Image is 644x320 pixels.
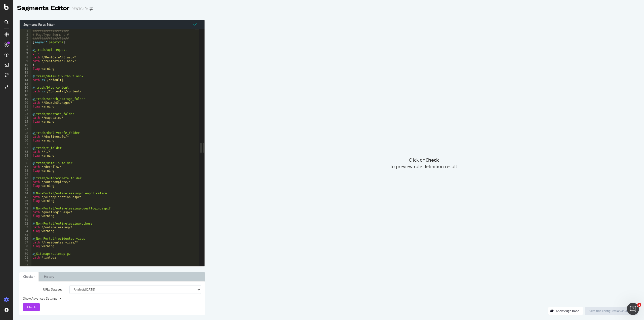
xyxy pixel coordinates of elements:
span: Check [27,305,36,309]
div: 53 [20,226,31,229]
div: 19 [20,97,31,101]
div: 8 [20,56,31,59]
span: 1 [637,303,641,307]
iframe: Intercom live chat [627,303,639,315]
span: Click on to preview rule definition result [390,157,457,170]
span: Syntax is valid [193,22,196,27]
div: 37 [20,165,31,169]
div: 35 [20,158,31,161]
div: Segments Rules Editor [20,20,205,29]
div: 16 [20,86,31,90]
div: 9 [20,59,31,63]
a: History [40,272,58,281]
div: Save this configuration as active [589,309,634,313]
div: 61 [20,256,31,260]
div: Show Advanced Settings [19,296,197,301]
div: 32 [20,146,31,150]
div: 49 [20,210,31,214]
div: 2 [20,33,31,37]
div: 57 [20,241,31,244]
div: 33 [20,150,31,154]
div: 46 [20,199,31,203]
div: 60 [20,252,31,256]
div: 1 [20,29,31,33]
div: 54 [20,229,31,233]
div: 22 [20,109,31,112]
div: 59 [20,248,31,252]
strong: Check [425,157,439,163]
div: 42 [20,184,31,188]
div: 5 [20,44,31,48]
div: 18 [20,93,31,97]
div: 47 [20,203,31,207]
div: 41 [20,180,31,184]
button: Save this configuration as active [585,307,638,315]
div: Segments Editor [17,4,69,13]
div: 14 [20,78,31,82]
div: 56 [20,237,31,241]
div: 6 [20,48,31,52]
div: 17 [20,90,31,93]
label: URLs Dataset [19,285,66,294]
div: 48 [20,207,31,210]
div: 44 [20,192,31,195]
div: Knowledge Base [556,309,579,313]
div: 21 [20,105,31,109]
div: 55 [20,233,31,237]
div: 40 [20,176,31,180]
div: 36 [20,161,31,165]
div: 27 [20,127,31,131]
div: 51 [20,218,31,222]
div: 63 [20,263,31,267]
div: 4 [20,41,31,44]
a: Checker [19,272,39,281]
div: 15 [20,82,31,86]
div: 10 [20,63,31,67]
div: 52 [20,222,31,226]
button: Check [23,303,40,311]
div: 43 [20,188,31,192]
div: 7 [20,52,31,56]
button: Knowledge Base [548,307,583,315]
div: 11 [20,67,31,71]
div: 31 [20,143,31,146]
div: 23 [20,112,31,116]
div: 25 [20,120,31,124]
div: 13 [20,75,31,78]
div: 30 [20,139,31,143]
div: 62 [20,260,31,263]
a: Knowledge Base [548,309,583,313]
div: 58 [20,244,31,248]
div: 50 [20,214,31,218]
div: 45 [20,195,31,199]
div: 34 [20,154,31,158]
div: 24 [20,116,31,120]
div: arrow-right-arrow-left [90,7,93,11]
div: 29 [20,135,31,139]
div: 39 [20,173,31,176]
div: RENTCafé [71,6,88,11]
div: 12 [20,71,31,75]
div: 20 [20,101,31,105]
div: 26 [20,124,31,127]
div: 28 [20,131,31,135]
div: 3 [20,37,31,41]
div: 38 [20,169,31,173]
